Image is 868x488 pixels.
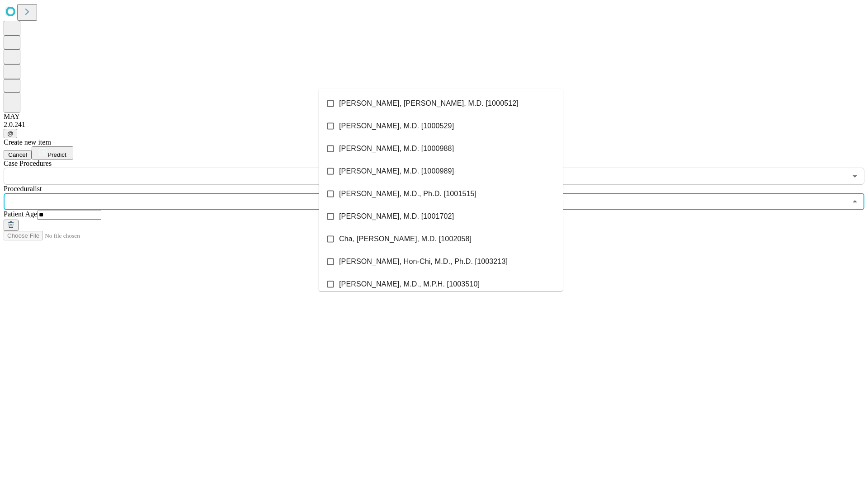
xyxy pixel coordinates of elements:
[339,234,472,244] span: Cha, [PERSON_NAME], M.D. [1002058]
[339,256,508,267] span: [PERSON_NAME], Hon-Chi, M.D., Ph.D. [1003213]
[339,98,519,109] span: [PERSON_NAME], [PERSON_NAME], M.D. [1000512]
[4,113,864,121] div: MAY
[4,121,864,129] div: 2.0.241
[339,166,454,177] span: [PERSON_NAME], M.D. [1000989]
[339,211,454,222] span: [PERSON_NAME], M.D. [1001702]
[32,146,73,160] button: Predict
[339,121,454,131] span: [PERSON_NAME], M.D. [1000529]
[339,188,476,199] span: [PERSON_NAME], M.D., Ph.D. [1001515]
[849,170,861,183] button: Open
[339,143,454,154] span: [PERSON_NAME], M.D. [1000988]
[8,151,27,158] span: Cancel
[7,130,14,137] span: @
[4,160,52,167] span: Scheduled Procedure
[339,279,480,290] span: [PERSON_NAME], M.D., M.P.H. [1003510]
[4,185,42,192] span: Proceduralist
[4,129,17,138] button: @
[4,138,51,146] span: Create new item
[47,151,66,158] span: Predict
[849,195,861,208] button: Close
[4,210,37,218] span: Patient Age
[4,150,32,160] button: Cancel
